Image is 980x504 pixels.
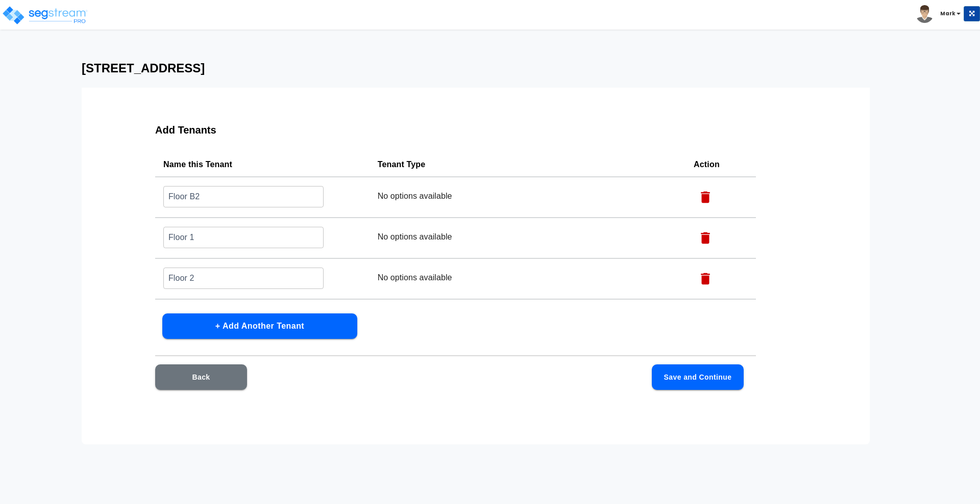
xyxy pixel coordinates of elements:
h3: Add Tenants [155,124,756,136]
input: Tenant Name [163,226,324,248]
div: No options available [378,267,551,289]
b: Mark [940,10,955,17]
button: + Add Another Tenant [162,313,357,339]
button: Save and Continue [652,364,744,390]
th: Tenant Type [370,152,685,177]
input: Tenant Name [163,185,324,207]
div: No options available [378,185,551,207]
th: Action [685,152,756,177]
button: Back [155,364,247,390]
th: Name this Tenant [155,152,370,177]
div: No options available [378,226,551,248]
img: logo_pro_r.png [2,5,88,25]
input: Tenant Name [163,267,324,289]
img: avatar.png [916,5,934,23]
h3: [STREET_ADDRESS] [82,61,898,75]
